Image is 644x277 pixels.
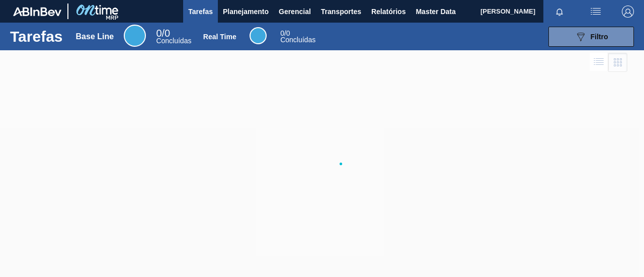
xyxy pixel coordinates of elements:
[156,29,191,44] div: Base Line
[203,33,236,41] div: Real Time
[250,27,267,44] div: Real Time
[10,31,63,42] h1: Tarefas
[13,7,61,16] img: TNhmsLtSVTkK8tSr43FrP2fwEKptu5GPRR3wAAAABJRU5ErkJggg==
[279,6,311,18] span: Gerencial
[548,27,634,47] button: Filtro
[223,6,269,18] span: Planejamento
[280,36,315,44] span: Concluídas
[622,6,634,18] img: Logout
[156,28,170,39] span: / 0
[156,28,162,39] span: 0
[321,6,361,18] span: Transportes
[416,6,455,18] span: Master Data
[280,29,290,37] span: / 0
[188,6,213,18] span: Tarefas
[76,32,114,41] div: Base Line
[590,6,602,18] img: userActions
[371,6,406,18] span: Relatórios
[124,25,146,47] div: Base Line
[591,33,608,41] span: Filtro
[543,5,576,19] button: Notificações
[280,29,284,37] span: 0
[156,37,191,45] span: Concluídas
[280,30,315,43] div: Real Time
